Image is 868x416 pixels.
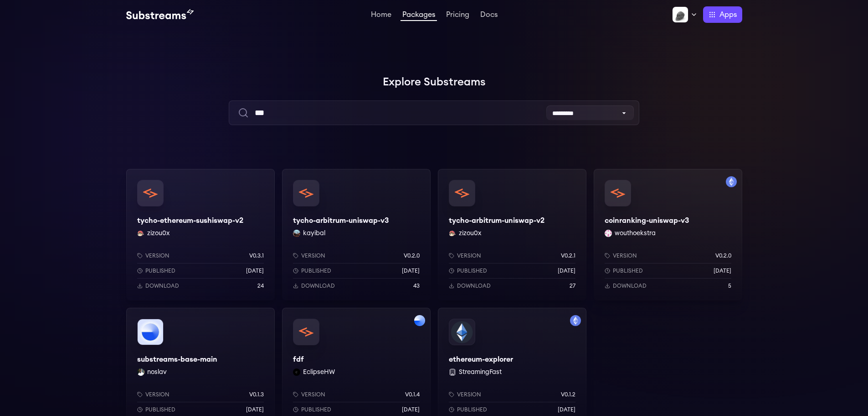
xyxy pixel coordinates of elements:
p: Published [457,267,487,274]
p: v0.1.2 [561,391,575,398]
button: zizou0x [459,229,481,238]
h1: Explore Substreams [126,73,742,91]
p: v0.2.0 [404,252,420,259]
p: v0.3.1 [249,252,264,259]
p: Published [613,267,643,274]
p: [DATE] [558,406,575,413]
p: Published [457,406,487,413]
button: zizou0x [147,229,169,238]
p: Download [145,282,179,290]
a: tycho-arbitrum-uniswap-v3tycho-arbitrum-uniswap-v3kayibal kayibalVersionv0.2.0Published[DATE]Down... [282,169,431,300]
p: Published [145,267,175,274]
p: Version [457,391,481,398]
p: v0.2.0 [715,252,731,259]
p: Published [301,406,331,413]
p: v0.1.4 [405,391,420,398]
img: Filter by mainnet network [726,176,737,187]
p: Download [613,282,647,290]
p: 43 [413,282,420,290]
p: [DATE] [246,406,264,413]
p: [DATE] [402,267,420,274]
button: StreamingFast [459,368,502,377]
a: tycho-arbitrum-uniswap-v2tycho-arbitrum-uniswap-v2zizou0x zizou0xVersionv0.2.1Published[DATE]Down... [438,169,586,300]
p: Version [301,391,325,398]
p: [DATE] [714,267,731,274]
p: [DATE] [402,406,420,413]
p: v0.1.3 [249,391,264,398]
p: Version [613,252,637,259]
p: 27 [570,282,575,290]
button: noslav [147,368,167,377]
a: tycho-ethereum-sushiswap-v2tycho-ethereum-sushiswap-v2zizou0x zizou0xVersionv0.3.1Published[DATE]... [126,169,275,300]
a: Pricing [444,11,471,20]
a: Home [369,11,393,20]
button: kayibal [303,229,325,238]
p: Published [301,267,331,274]
p: Version [145,391,169,398]
img: Substream's logo [126,9,194,20]
button: EclipseHW [303,368,335,377]
span: Apps [719,9,737,20]
p: Download [457,282,491,290]
p: Version [301,252,325,259]
img: Filter by mainnet network [570,315,581,326]
a: Packages [401,11,437,21]
p: Version [457,252,481,259]
img: Profile [672,6,688,23]
a: Filter by mainnet networkcoinranking-uniswap-v3coinranking-uniswap-v3wouthoekstra wouthoekstraVer... [594,169,742,300]
a: Docs [478,11,499,20]
button: wouthoekstra [615,229,656,238]
img: Filter by base network [414,315,425,326]
p: Version [145,252,169,259]
p: [DATE] [558,267,575,274]
p: 5 [728,282,731,290]
p: [DATE] [246,267,264,274]
p: 24 [257,282,264,290]
p: Published [145,406,175,413]
p: Download [301,282,335,290]
p: v0.2.1 [561,252,575,259]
